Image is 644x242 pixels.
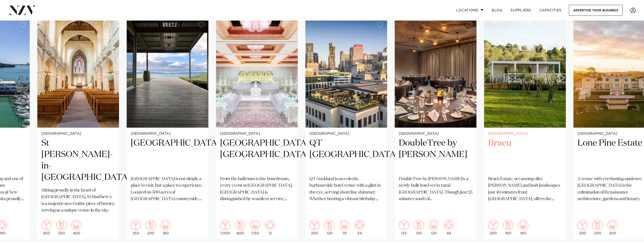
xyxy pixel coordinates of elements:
small: [GEOGRAPHIC_DATA] [488,132,562,136]
small: [GEOGRAPHIC_DATA] [399,132,472,136]
div: 200 [607,220,618,235]
h2: DoubleTree by [PERSON_NAME] [399,137,472,172]
img: dining.png [146,220,156,230]
img: theatre.png [250,220,260,230]
a: [GEOGRAPHIC_DATA] [GEOGRAPHIC_DATA] [GEOGRAPHIC_DATA] is not simply a place to visit, but a place... [127,18,208,239]
p: QT Auckland is an eclectic, harbourside hotel venue with a glint in the eye, serving shoreline sh... [309,176,383,202]
img: theatre.png [429,220,439,230]
img: theatre.png [607,220,618,230]
img: cocktail.png [131,220,141,230]
img: dining.png [56,220,67,230]
img: cocktail.png [309,220,320,230]
div: 160 [503,220,513,235]
img: meeting.png [444,220,454,230]
img: theatre.png [518,220,528,230]
img: cocktail.png [399,220,409,230]
a: [GEOGRAPHIC_DATA] QT [GEOGRAPHIC_DATA] QT Auckland is an eclectic, harbourside hotel venue with a... [305,18,387,239]
img: theatre.png [71,220,81,230]
img: meeting.png [354,220,365,230]
img: meeting.png [265,220,275,230]
swiper-slide: 7 / 25 [484,18,566,239]
div: 200 [146,220,156,235]
div: 12 [265,220,275,235]
div: 120 [429,220,439,235]
img: nzv-logo.png [8,6,36,15]
div: 180 [161,220,171,235]
swiper-slide: 4 / 25 [216,18,298,239]
div: 1,000 [220,220,230,235]
div: 160 [518,220,528,235]
div: 200 [488,220,498,235]
img: cocktail.png [577,220,588,230]
small: [GEOGRAPHIC_DATA] [41,132,115,136]
div: 400 [71,220,81,235]
a: BLOG [488,5,506,16]
p: [GEOGRAPHIC_DATA] is not simply a place to visit, but a place to experience. Located on 500 acres... [131,176,204,202]
h2: QT [GEOGRAPHIC_DATA] [309,137,383,172]
img: cocktail.png [488,220,498,230]
div: 1,150 [250,220,260,235]
div: 450 [41,220,52,235]
h2: [GEOGRAPHIC_DATA], [GEOGRAPHIC_DATA] [220,137,294,172]
img: cocktail.png [41,220,52,230]
div: 120 [324,220,335,235]
img: Corporate gala dinner setup at Hilton Karaka [395,18,476,128]
swiper-slide: 2 / 25 [37,18,119,239]
small: [GEOGRAPHIC_DATA] [131,132,204,136]
p: DoubleTree by [PERSON_NAME] is a newly built hotel set in rural [GEOGRAPHIC_DATA]. Though just 25... [399,176,472,202]
div: 34 [354,220,365,235]
img: dining.png [324,220,335,230]
h2: St [PERSON_NAME]-in-[GEOGRAPHIC_DATA] [41,137,115,183]
img: theatre.png [339,220,350,230]
a: Capacities [535,5,566,16]
img: dining.png [414,220,424,230]
img: dining.png [235,220,245,230]
small: [GEOGRAPHIC_DATA] [220,132,294,136]
img: dining.png [503,220,513,230]
swiper-slide: 3 / 25 [127,18,208,239]
swiper-slide: 5 / 25 [305,18,387,239]
div: 200 [592,220,603,235]
div: 120 [414,220,424,235]
div: 800 [235,220,245,235]
p: Sitting proudly in the heart of [GEOGRAPHIC_DATA], St Matthew's is a majestic neo-Gothic piece of... [41,187,115,214]
p: From the ballroom to the boardroom, every event at [GEOGRAPHIC_DATA], [GEOGRAPHIC_DATA] is distin... [220,176,294,202]
p: Bracu Estate, set among olive [PERSON_NAME] and lush landscapes just 40 minutes from [GEOGRAPHIC_... [488,176,562,202]
div: 200 [309,220,320,235]
h2: [GEOGRAPHIC_DATA] [131,137,204,172]
div: 135 [399,220,409,235]
a: SUPPLIERS [506,5,535,16]
a: Locations [452,5,488,16]
div: 250 [131,220,141,235]
div: 250 [56,220,67,235]
swiper-slide: 6 / 25 [395,18,476,239]
div: 70 [339,220,350,235]
div: 44 [444,220,454,235]
a: [GEOGRAPHIC_DATA] Bracu Bracu Estate, set among olive [PERSON_NAME] and lush landscapes just 40 m... [484,18,566,239]
a: Advertise your business [569,5,623,16]
a: [GEOGRAPHIC_DATA] St [PERSON_NAME]-in-[GEOGRAPHIC_DATA] Sitting proudly in the heart of [GEOGRAPH... [37,18,119,239]
img: dining.png [592,220,603,230]
img: cocktail.png [220,220,230,230]
img: theatre.png [161,220,171,230]
div: 200 [577,220,588,235]
h2: Bracu [488,137,562,172]
a: [GEOGRAPHIC_DATA] [GEOGRAPHIC_DATA], [GEOGRAPHIC_DATA] From the ballroom to the boardroom, every ... [216,18,298,239]
a: Corporate gala dinner setup at Hilton Karaka [GEOGRAPHIC_DATA] DoubleTree by [PERSON_NAME] Double... [395,18,476,239]
small: [GEOGRAPHIC_DATA] [309,132,383,136]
